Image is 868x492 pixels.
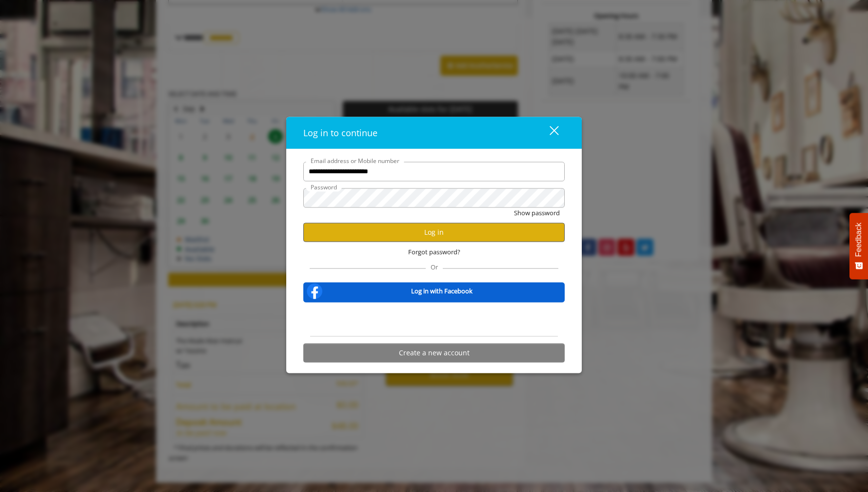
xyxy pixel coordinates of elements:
span: Or [426,262,443,271]
iframe: Sign in with Google Button [385,308,484,330]
img: facebook-logo [305,281,324,301]
label: Password [306,182,342,191]
span: Feedback [854,223,863,257]
label: Email address or Mobile number [306,156,404,165]
button: close dialog [532,123,565,143]
b: Log in with Facebook [411,286,473,296]
input: Email address or Mobile number [303,162,565,181]
button: Create a new account [303,343,565,362]
div: close dialog [538,125,558,140]
button: Log in [303,223,565,242]
button: Feedback - Show survey [849,213,868,279]
button: Show password [514,207,560,218]
input: Password [303,188,565,207]
span: Forgot password? [408,246,460,257]
span: Log in to continue [303,126,377,138]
